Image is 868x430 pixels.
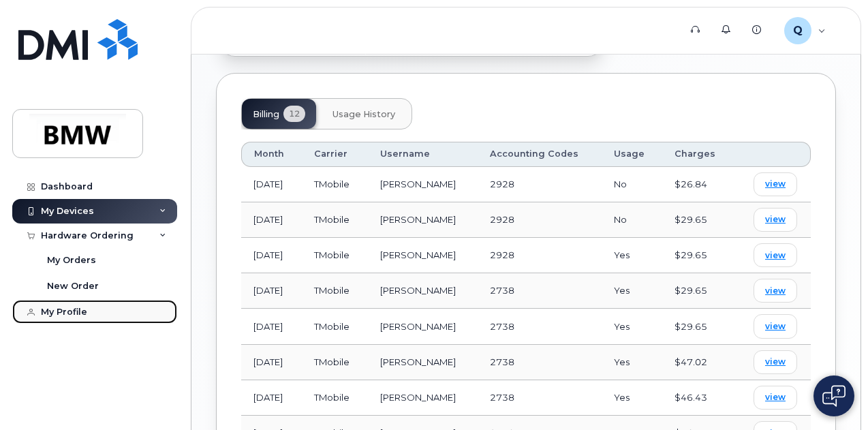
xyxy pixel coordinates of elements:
span: Q [793,22,803,39]
th: Accounting Codes [478,142,602,166]
td: [DATE] [241,238,302,273]
td: [DATE] [241,167,302,202]
span: 2738 [490,321,514,332]
th: Carrier [302,142,368,166]
td: No [602,202,662,238]
span: view [765,249,786,262]
div: $47.02 [675,356,722,369]
span: view [765,391,786,403]
div: $29.65 [675,284,722,297]
span: view [765,285,786,297]
img: Open chat [822,385,846,407]
td: TMobile [302,380,368,416]
td: [PERSON_NAME] [368,202,478,238]
th: Username [368,142,478,166]
span: 2928 [490,179,514,189]
a: view [754,386,797,410]
span: view [765,178,786,190]
td: [DATE] [241,309,302,344]
td: [PERSON_NAME] [368,380,478,416]
td: TMobile [302,345,368,380]
span: view [765,356,786,368]
td: TMobile [302,238,368,273]
td: [PERSON_NAME] [368,167,478,202]
th: Usage [602,142,662,166]
span: view [765,320,786,333]
td: [DATE] [241,273,302,309]
a: view [754,314,797,338]
span: 2928 [490,214,514,225]
td: No [602,167,662,202]
td: [DATE] [241,202,302,238]
span: 2738 [490,356,514,367]
td: [PERSON_NAME] [368,238,478,273]
td: Yes [602,345,662,380]
td: TMobile [302,202,368,238]
div: $46.43 [675,391,722,404]
td: TMobile [302,273,368,309]
td: [PERSON_NAME] [368,309,478,344]
td: TMobile [302,167,368,202]
td: [PERSON_NAME] [368,273,478,309]
td: Yes [602,380,662,416]
span: view [765,213,786,226]
a: view [754,243,797,267]
a: view [754,350,797,374]
span: 2928 [490,249,514,260]
span: Usage History [332,109,395,120]
td: [DATE] [241,345,302,380]
td: Yes [602,238,662,273]
a: view [754,208,797,232]
td: [PERSON_NAME] [368,345,478,380]
td: Yes [602,309,662,344]
span: 2738 [490,392,514,403]
div: $29.65 [675,320,722,333]
div: $29.65 [675,249,722,262]
td: TMobile [302,309,368,344]
td: Yes [602,273,662,309]
th: Charges [662,142,734,166]
a: view [754,172,797,196]
span: 2738 [490,285,514,296]
div: $29.65 [675,213,722,226]
div: QTD2839 [775,17,835,44]
a: view [754,279,797,303]
td: [DATE] [241,380,302,416]
div: $26.84 [675,178,722,191]
th: Month [241,142,302,166]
